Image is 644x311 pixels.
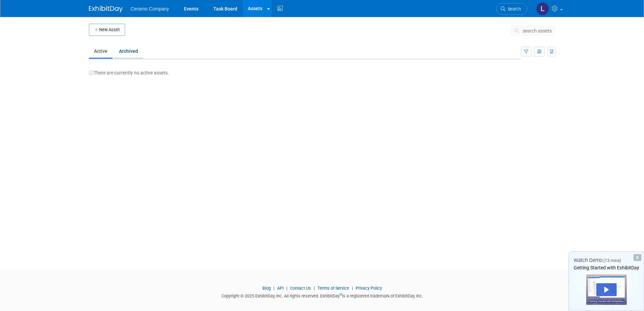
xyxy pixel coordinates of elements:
[131,6,169,12] span: Ceramo Company
[272,286,276,291] span: |
[262,286,271,291] a: Blog
[634,254,641,261] div: Dismiss
[596,283,617,296] div: Play
[285,286,289,291] span: |
[89,6,123,13] img: ExhibitDay
[603,258,621,263] span: (13 mins)
[523,28,552,34] span: search assets
[356,286,382,291] a: Privacy Policy
[496,3,527,15] a: Search
[89,63,555,76] div: There are currently no active assets.
[290,286,311,291] a: Contact Us
[536,2,549,15] img: Lakius Mccoy
[317,286,349,291] a: Terms of Service
[505,6,521,12] span: Search
[114,45,143,58] a: Archived
[569,257,644,264] div: Watch Demo
[350,286,355,291] span: |
[312,286,316,291] span: |
[277,286,284,291] a: API
[511,25,555,36] button: search assets
[89,24,125,36] button: New Asset
[340,293,342,296] sup: ®
[569,264,644,271] div: Getting Started with ExhibitDay
[89,45,113,58] a: Active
